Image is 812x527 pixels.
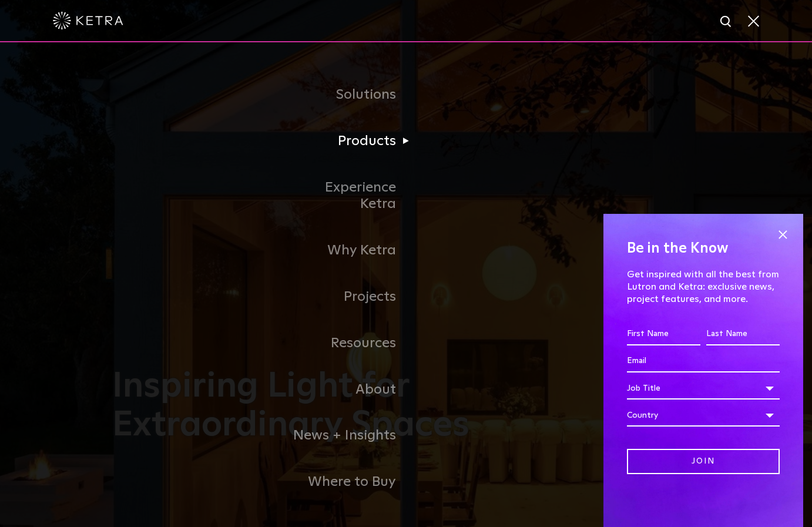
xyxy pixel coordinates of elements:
input: Email [627,350,780,372]
a: News + Insights [286,412,406,459]
img: search icon [719,15,734,29]
input: Last Name [706,323,780,345]
a: Where to Buy [286,459,406,505]
div: Navigation Menu [286,72,526,505]
a: Projects [286,274,406,320]
h4: Be in the Know [627,237,780,260]
a: Products [286,118,406,165]
div: Country [627,404,780,427]
a: Resources [286,320,406,367]
input: Join [627,449,780,474]
a: About [286,367,406,413]
img: ketra-logo-2019-white [53,12,123,29]
input: First Name [627,323,700,345]
a: Why Ketra [286,227,406,274]
a: Experience Ketra [286,165,406,228]
p: Get inspired with all the best from Lutron and Ketra: exclusive news, project features, and more. [627,268,780,305]
a: Solutions [286,72,406,118]
div: Job Title [627,377,780,400]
